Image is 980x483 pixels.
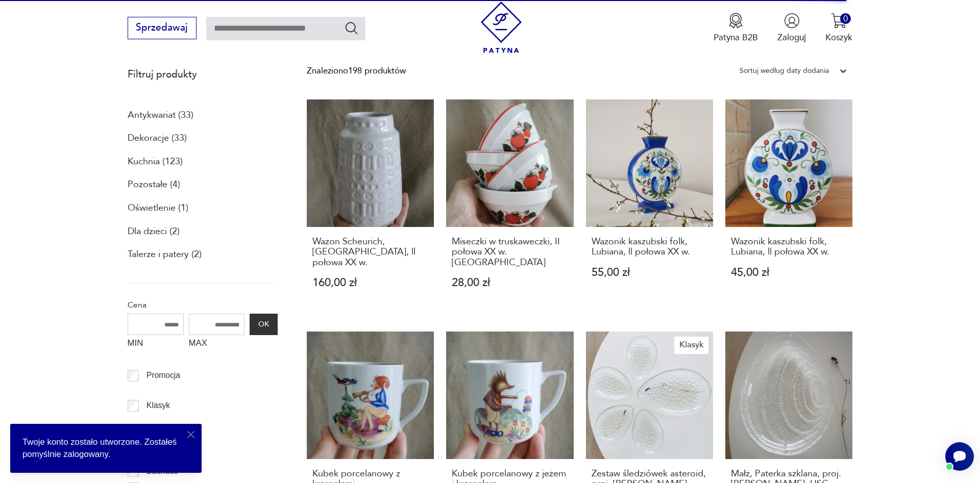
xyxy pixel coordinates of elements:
a: Sprzedawaj [128,24,197,33]
a: Antykwariat (33) [128,107,193,124]
a: Dekoracje (33) [128,130,187,147]
iframe: Smartsupp widget button [945,442,974,471]
a: Dla dzieci (2) [128,223,180,240]
p: Filtruj produkty [128,68,278,81]
p: Cena [128,298,278,312]
img: Ikonka użytkownika [784,13,800,29]
div: Sortuj według daty dodania [740,64,829,78]
img: Patyna - sklep z meblami i dekoracjami vintage [476,2,527,53]
button: Sprzedawaj [128,17,197,39]
a: Wazon Scheurich, West Germany, ll połowa XX w.Wazon Scheurich, [GEOGRAPHIC_DATA], ll połowa XX w.... [307,99,434,312]
div: 0 [840,13,851,24]
a: Ikona medaluPatyna B2B [714,13,758,43]
a: Pozostałe (4) [128,176,180,193]
a: Oświetlenie (1) [128,199,188,217]
h3: Wazonik kaszubski folk, Lubiana, ll połowa XX w. [731,237,847,258]
label: MAX [189,335,245,354]
div: Twoje konto zostało utworzone. Zostałeś pomyślnie zalogowany. [10,424,202,473]
label: MIN [128,335,184,354]
a: Talerze i patery (2) [128,246,202,263]
p: Tag [128,429,278,442]
a: Kuchnia (123) [128,153,183,170]
a: Miseczki w truskaweczki, II połowa XX w. LubianaMiseczki w truskaweczki, II połowa XX w. [GEOGRAP... [446,99,573,312]
p: 45,00 zł [731,267,847,278]
h3: Miseczki w truskaweczki, II połowa XX w. [GEOGRAPHIC_DATA] [452,237,568,268]
p: Klasyk [146,399,170,412]
h3: Wazonik kaszubski folk, Lubiana, ll połowa XX w. [592,237,708,258]
button: Szukaj [344,20,359,35]
p: Patyna B2B [714,32,758,43]
p: 28,00 zł [452,277,568,288]
button: Patyna B2B [714,13,758,43]
h3: Wazon Scheurich, [GEOGRAPHIC_DATA], ll połowa XX w. [312,237,429,268]
p: Promocja [146,369,180,382]
img: Ikona koszyka [831,13,847,29]
p: Zaloguj [777,32,806,43]
img: Ikona medalu [728,13,744,29]
p: Koszyk [825,32,852,43]
div: Znaleziono 198 produktów [307,64,406,78]
button: 0Koszyk [825,13,852,43]
a: Wazonik kaszubski folk, Lubiana, ll połowa XX w.Wazonik kaszubski folk, Lubiana, ll połowa XX w.5... [586,99,713,312]
p: 55,00 zł [592,267,708,278]
p: 160,00 zł [312,277,429,288]
button: Zaloguj [777,13,806,43]
button: OK [250,314,277,335]
a: Wazonik kaszubski folk, Lubiana, ll połowa XX w.Wazonik kaszubski folk, Lubiana, ll połowa XX w.4... [725,99,852,312]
